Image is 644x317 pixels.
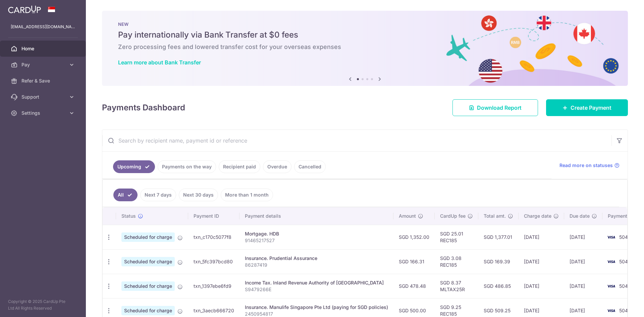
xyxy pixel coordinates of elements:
span: Scheduled for charge [121,232,175,242]
span: Charge date [524,213,551,219]
td: txn_1397ebe6fd9 [188,274,239,298]
span: 5042 [619,234,631,240]
span: Amount [399,213,416,219]
div: Insurance. Manulife Singapore Pte Ltd (paying for SGD policies) [245,304,388,311]
td: txn_5fc397bcd80 [188,249,239,274]
h6: Zero processing fees and lowered transfer cost for your overseas expenses [118,43,612,51]
a: Learn more about Bank Transfer [118,59,201,66]
span: Due date [570,213,590,219]
td: SGD 169.39 [478,249,519,274]
th: Payment details [239,207,393,225]
p: [EMAIL_ADDRESS][DOMAIN_NAME] [11,23,75,30]
td: txn_c170c5077f8 [188,225,239,249]
img: Bank Card [604,258,618,266]
th: Payment ID [188,207,239,225]
div: Income Tax. Inland Revenue Authority of [GEOGRAPHIC_DATA] [245,279,388,286]
div: Insurance. Prudential Assurance [245,255,388,262]
td: [DATE] [564,274,602,298]
h4: Payments Dashboard [102,102,185,114]
td: [DATE] [519,274,564,298]
span: Scheduled for charge [121,306,175,315]
a: Payments on the way [158,160,216,173]
a: Next 30 days [179,189,218,201]
span: Download Report [477,104,522,112]
td: SGD 1,377.01 [478,225,519,249]
td: SGD 1,352.00 [393,225,435,249]
img: CardUp [8,5,41,13]
td: [DATE] [564,249,602,274]
td: [DATE] [519,249,564,274]
td: [DATE] [519,225,564,249]
a: Recipient paid [219,160,260,173]
span: Status [121,213,136,219]
span: Scheduled for charge [121,257,175,266]
td: SGD 8.37 MLTAX25R [435,274,478,298]
a: All [113,189,138,201]
a: Overdue [263,160,291,173]
a: Download Report [452,99,538,116]
td: [DATE] [564,225,602,249]
a: Next 7 days [140,189,176,201]
a: Cancelled [294,160,326,173]
span: Refer & Save [21,77,66,84]
img: Bank Card [604,307,618,315]
span: 5042 [619,283,631,289]
span: Read more on statuses [559,162,613,169]
td: SGD 166.31 [393,249,435,274]
a: Create Payment [546,99,628,116]
img: Bank Card [604,282,618,290]
p: 91465217527 [245,237,388,244]
a: More than 1 month [221,189,273,201]
span: 5042 [619,308,631,313]
a: Read more on statuses [559,162,620,169]
span: CardUp fee [440,213,466,219]
input: Search by recipient name, payment id or reference [102,130,611,151]
div: Mortgage. HDB [245,230,388,237]
span: Settings [21,110,66,116]
td: SGD 25.01 REC185 [435,225,478,249]
p: S9479266E [245,286,388,293]
td: SGD 478.48 [393,274,435,298]
span: 5042 [619,259,631,264]
span: Total amt. [484,213,506,219]
img: Bank transfer banner [102,11,628,86]
td: SGD 486.85 [478,274,519,298]
td: SGD 3.08 REC185 [435,249,478,274]
span: Scheduled for charge [121,281,175,291]
span: Support [21,94,66,100]
span: Pay [21,61,66,68]
img: Bank Card [604,233,618,241]
span: Home [21,45,66,52]
span: Create Payment [571,104,611,112]
h5: Pay internationally via Bank Transfer at $0 fees [118,30,612,40]
p: NEW [118,21,612,27]
a: Upcoming [113,160,155,173]
p: 86287419 [245,262,388,268]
